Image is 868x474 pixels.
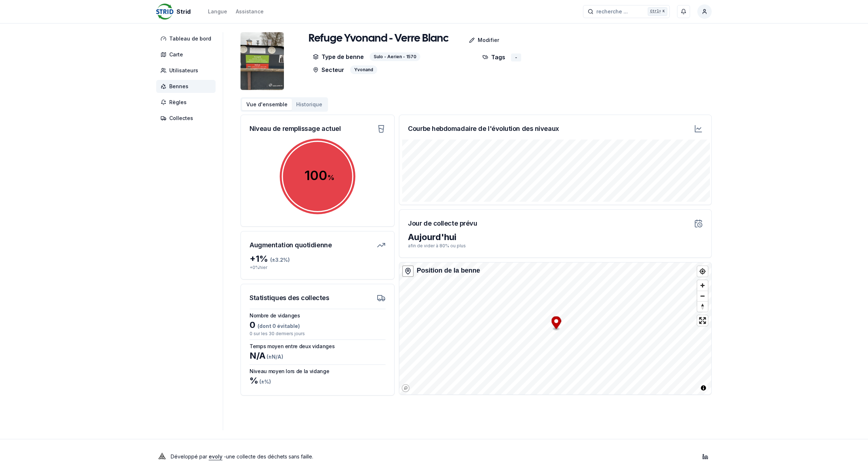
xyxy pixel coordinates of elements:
h3: Nombre de vidanges [250,312,386,319]
img: bin Image [241,32,284,90]
a: Mapbox logo [401,384,410,392]
div: Yvonand [350,65,377,74]
h3: Statistiques des collectes [250,293,329,303]
div: Position de la benne [417,265,480,276]
img: Strid Logo [156,3,174,20]
span: Bennes [169,83,188,90]
canvas: Map [399,262,713,394]
span: Reset bearing to north [697,302,708,312]
a: Tableau de bord [156,32,218,45]
button: Langue [208,7,227,16]
h3: Courbe hebdomadaire de l'évolution des niveaux [408,124,559,134]
button: Zoom in [697,280,708,291]
div: N/A [250,350,386,362]
a: evoly [209,453,222,460]
div: Sulo - Aerien - 1570 [370,52,420,61]
p: Secteur [313,65,344,74]
div: Langue [208,8,227,15]
h3: Jour de collecte prévu [408,218,477,229]
button: recherche ...Ctrl+K [583,5,670,18]
p: + 0 % hier [250,265,386,270]
span: Tableau de bord [169,35,211,42]
a: Modifier [449,33,505,47]
button: Reset bearing to north [697,301,708,312]
div: Map marker [552,316,561,331]
h3: Augmentation quotidienne [250,240,332,250]
div: % [250,375,386,387]
button: Vue d'ensemble [242,99,292,110]
span: (± %) [258,379,271,385]
button: Toggle attribution [699,384,708,392]
p: afin de vider à 80% ou plus [408,243,703,249]
div: 0 [250,319,386,331]
span: Collectes [169,115,193,122]
button: Enter fullscreen [697,315,708,326]
p: Modifier [478,37,499,44]
a: Collectes [156,112,218,125]
button: Historique [292,99,327,110]
p: Tags [482,52,505,61]
a: Strid [156,7,193,16]
a: Assistance [236,7,264,16]
span: (± 3.2 %) [270,257,290,263]
h1: Refuge Yvonand - Verre Blanc [309,32,449,45]
span: (± N/A ) [265,354,283,360]
span: (dont 0 évitable) [255,323,300,329]
a: Utilisateurs [156,64,218,77]
p: Développé par - une collecte des déchets sans faille . [171,452,313,462]
div: - [511,54,521,61]
a: Bennes [156,80,218,93]
p: Type de benne [313,52,364,61]
a: Carte [156,48,218,61]
h3: Temps moyen entre deux vidanges [250,343,386,350]
h3: Niveau de remplissage actuel [250,124,341,134]
div: Aujourd'hui [408,231,703,243]
button: Zoom out [697,291,708,301]
span: Règles [169,99,187,106]
img: Evoly Logo [156,451,168,462]
div: + 1 % [250,253,386,265]
h3: Niveau moyen lors de la vidange [250,368,386,375]
button: Find my location [697,266,708,277]
span: Strid [176,7,191,16]
span: recherche ... [596,8,628,15]
span: Utilisateurs [169,67,198,74]
span: Carte [169,51,183,58]
a: Règles [156,96,218,109]
p: 0 sur les 30 derniers jours [250,331,386,337]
